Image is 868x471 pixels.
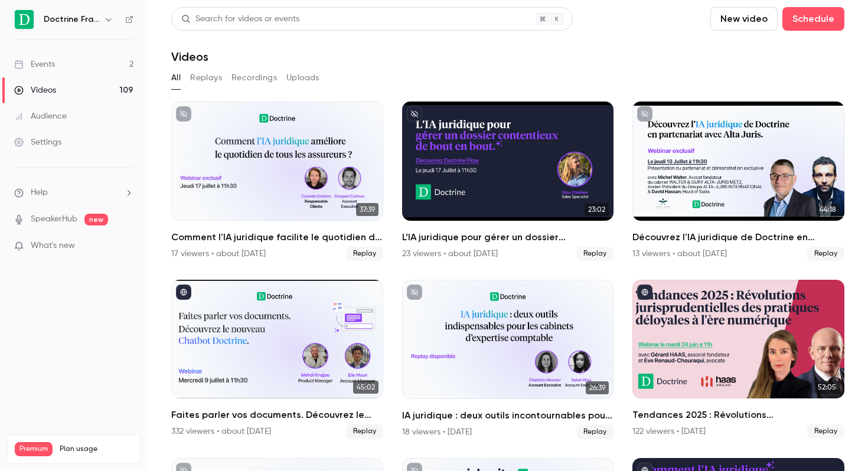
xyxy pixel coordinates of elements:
h2: Découvrez l'IA juridique de Doctrine en partenariat avec le réseau Alta-Juris international. [632,230,844,244]
div: Search for videos or events [181,13,299,25]
span: 23:02 [585,203,609,216]
div: Audience [14,110,67,122]
a: 45:02Faites parler vos documents. Découvrez le nouveau Chatbot Doctrine.332 viewers • about [DATE... [171,280,383,439]
div: Videos [14,84,56,96]
span: Replay [807,247,844,261]
li: Tendances 2025 : Révolutions jurisprudentielles des pratiques déloyales à l'ère numérique [632,280,844,439]
iframe: Noticeable Trigger [119,241,133,251]
span: 37:39 [356,203,378,216]
li: help-dropdown-opener [14,187,133,199]
span: new [84,214,108,225]
div: Events [14,58,55,70]
button: Replays [190,68,222,87]
a: 23:02L’IA juridique pour gérer un dossier contentieux de bout en bout23 viewers • about [DATE]Replay [402,102,614,261]
button: unpublished [407,106,422,122]
button: unpublished [637,106,652,122]
span: What's new [31,240,75,252]
h2: IA juridique : deux outils incontournables pour les cabinets d’expertise comptable [402,408,614,423]
li: Comment l'IA juridique facilite le quotidien de tous les assureurs ? [171,102,383,261]
button: Recordings [231,68,277,87]
div: 13 viewers • about [DATE] [632,248,727,260]
h2: Faites parler vos documents. Découvrez le nouveau Chatbot Doctrine. [171,408,383,422]
span: Replay [346,424,383,439]
a: 37:39Comment l'IA juridique facilite le quotidien de tous les assureurs ?17 viewers • about [DATE... [171,102,383,261]
button: All [171,68,181,87]
button: unpublished [176,106,191,122]
li: Découvrez l'IA juridique de Doctrine en partenariat avec le réseau Alta-Juris international. [632,102,844,261]
span: Replay [346,247,383,261]
button: Uploads [286,68,319,87]
span: 45:02 [353,381,378,394]
section: Videos [171,7,844,464]
a: 44:18Découvrez l'IA juridique de Doctrine en partenariat avec le réseau Alta-Juris international.... [632,102,844,261]
span: Replay [807,424,844,439]
li: IA juridique : deux outils incontournables pour les cabinets d’expertise comptable [402,280,614,439]
button: Schedule [782,7,844,31]
h6: Doctrine France [44,14,99,25]
span: 44:18 [816,203,840,216]
span: Replay [576,425,614,439]
button: New video [710,7,778,31]
span: Plan usage [60,444,133,454]
div: 122 viewers • [DATE] [632,426,706,437]
a: 26:39IA juridique : deux outils incontournables pour les cabinets d’expertise comptable18 viewers... [402,280,614,439]
span: 52:05 [814,381,840,394]
img: Doctrine France [15,10,34,29]
span: Premium [15,442,53,456]
a: 52:05Tendances 2025 : Révolutions jurisprudentielles des pratiques déloyales à l'ère numérique122... [632,280,844,439]
span: Replay [576,247,614,261]
h2: Tendances 2025 : Révolutions jurisprudentielles des pratiques déloyales à l'ère numérique [632,408,844,422]
button: unpublished [407,284,422,300]
span: Help [31,187,48,199]
div: 17 viewers • about [DATE] [171,248,266,260]
a: SpeakerHub [31,213,77,225]
div: 23 viewers • about [DATE] [402,248,498,260]
button: published [637,284,652,300]
li: L’IA juridique pour gérer un dossier contentieux de bout en bout [402,102,614,261]
button: published [176,284,191,300]
h1: Videos [171,50,208,64]
div: Settings [14,136,61,148]
h2: L’IA juridique pour gérer un dossier contentieux de bout en bout [402,230,614,244]
h2: Comment l'IA juridique facilite le quotidien de tous les assureurs ? [171,230,383,244]
div: 332 viewers • about [DATE] [171,426,271,437]
div: 18 viewers • [DATE] [402,426,472,438]
li: Faites parler vos documents. Découvrez le nouveau Chatbot Doctrine. [171,280,383,439]
span: 26:39 [586,381,609,394]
